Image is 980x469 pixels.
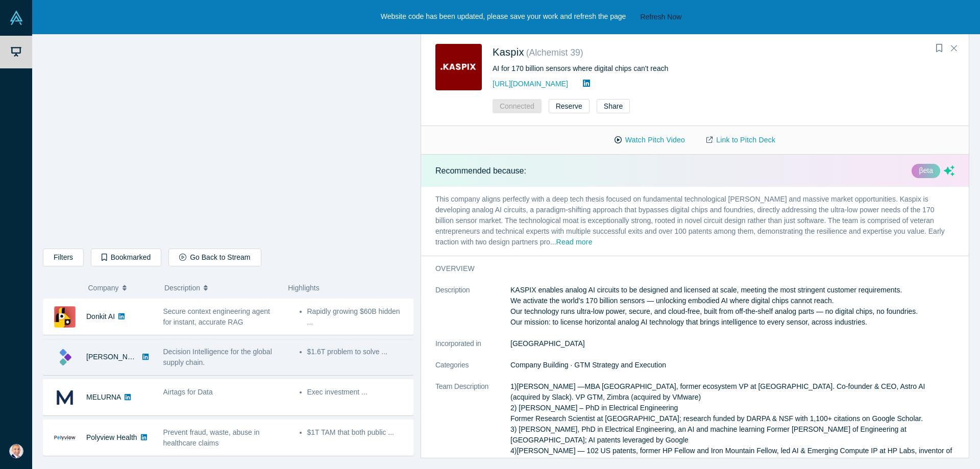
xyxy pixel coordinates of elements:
button: Filters [43,249,84,266]
img: Polyview Health's Logo [54,427,76,449]
img: Donkit AI's Logo [54,306,76,328]
button: Refresh Now [636,11,685,23]
a: Link to Pitch Deck [696,131,786,149]
dt: Description [435,285,510,338]
img: Haas V's Account [9,444,23,458]
dt: Incorporated in [435,338,510,360]
p: This company aligns perfectly with a deep tech thesis focused on fundamental technological [PERSO... [421,187,969,256]
span: Description [164,277,200,299]
img: Kaspix's Logo [435,44,482,90]
button: Bookmark [932,41,946,56]
img: Kimaru AI's Logo [54,347,76,368]
span: Decision Intelligence for the global supply chain. [163,348,272,366]
span: Secure context engineering agent for instant, accurate RAG [163,307,270,326]
p: Recommended because: [435,165,526,177]
p: KASPIX enables analog AI circuits to be designed and licensed at scale, meeting the most stringen... [510,285,954,328]
button: Description [164,277,277,299]
button: Read more [556,237,593,249]
dd: [GEOGRAPHIC_DATA] [510,338,954,349]
li: $1.6T problem to solve ... [307,347,408,357]
button: Close [946,40,962,57]
dt: Categories [435,360,510,381]
span: Prevent fraud, waste, abuse in healthcare claims [163,428,260,447]
a: [PERSON_NAME] [86,353,145,361]
span: Company [88,277,119,299]
a: Kaspix [493,46,524,58]
button: Bookmarked [91,249,161,266]
small: ( Alchemist 39 ) [526,47,583,58]
li: Rapidly growing $60B hidden ... [307,306,408,328]
a: Donkit AI [86,312,115,320]
h3: overview [435,263,940,274]
button: Company [88,277,154,299]
button: Connected [493,99,542,113]
svg: dsa ai sparkles [944,165,954,176]
button: Reserve [549,99,590,113]
span: Airtags for Data [163,388,213,396]
iframe: DiffEnder [43,33,413,241]
span: Company Building · GTM Strategy and Execution [510,361,666,369]
button: Share [597,99,630,113]
span: Highlights [288,284,319,292]
li: $1T TAM that both public ... [307,427,408,438]
div: βeta [912,164,940,178]
a: [URL][DOMAIN_NAME] [493,80,568,88]
img: MELURNA's Logo [54,387,76,408]
a: Polyview Health [86,433,137,441]
button: Go Back to Stream [168,249,261,266]
div: AI for 170 billion sensors where digital chips can't reach [493,63,833,74]
img: Alchemist Vault Logo [9,11,23,25]
button: Watch Pitch Video [604,131,696,149]
li: Exec investment ... [307,387,408,398]
a: MELURNA [86,393,121,401]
